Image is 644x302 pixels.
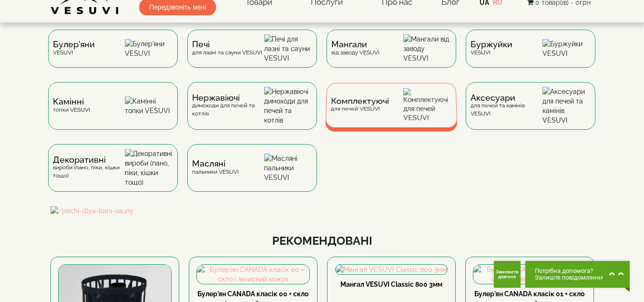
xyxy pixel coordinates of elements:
[403,34,451,63] img: Мангали від заводу VESUVI
[53,98,90,114] div: топки VESUVI
[43,82,183,144] a: Каміннітопки VESUVI Камінні топки VESUVI
[53,41,95,48] span: Булер'яни
[51,206,594,216] img: /pechi-dlya-bani-sauny
[470,94,542,102] span: Аксесуари
[535,274,604,281] span: Залиште повідомлення
[470,41,512,56] div: VESUVI
[192,41,262,56] div: для лазні та сауни VESUVI
[125,96,173,115] img: Камінні топки VESUVI
[525,261,630,288] button: Chat button
[43,144,183,206] a: Декоративнівироби (пано, піки, кішки тощо) Декоративні вироби (пано, піки, кішки тощо)
[192,160,239,167] span: Масляні
[461,82,600,144] a: Аксесуаридля печей та камінів VESUVI Аксесуари для печей та камінів VESUVI
[264,154,312,182] img: Масляні пальники VESUVI
[192,41,262,48] span: Печі
[322,82,461,144] a: Комплектуючідля печей VESUVI Комплектуючі для печей VESUVI
[264,34,312,63] img: Печі для лазні та сауни VESUVI
[53,98,90,105] span: Камінні
[494,261,521,288] button: Get Call button
[192,160,239,176] div: пальники VESUVI
[542,87,591,125] img: Аксесуари для печей та камінів VESUVI
[473,265,586,284] img: Булер'ян CANADA класік 01 + скло та захисний кожух
[125,39,173,58] img: Булер'яни VESUVI
[43,30,183,82] a: Булер'яниVESUVI Булер'яни VESUVI
[470,94,542,118] div: для печей та камінів VESUVI
[331,41,379,48] span: Мангали
[183,82,322,144] a: Нержавіючідимоходи для печей та котлів Нержавіючі димоходи для печей та котлів
[183,30,322,82] a: Печідля лазні та сауни VESUVI Печі для лазні та сауни VESUVI
[192,94,264,118] div: димоходи для печей та котлів
[125,149,173,187] img: Декоративні вироби (пано, піки, кішки тощо)
[331,41,379,56] div: від заводу VESUVI
[331,98,389,105] span: Комплектуючі
[542,39,591,58] img: Буржуйки VESUVI
[53,41,95,56] div: VESUVI
[496,270,519,279] span: Замовити дзвінок
[470,41,512,48] span: Буржуйки
[53,156,125,180] div: вироби (пано, піки, кішки тощо)
[183,144,322,206] a: Масляніпальники VESUVI Масляні пальники VESUVI
[264,87,312,125] img: Нержавіючі димоходи для печей та котлів
[330,98,388,113] div: для печей VESUVI
[403,88,452,123] img: Комплектуючі для печей VESUVI
[340,281,442,288] a: Мангал VESUVI Classic 800 3мм
[535,268,604,274] span: Потрібна допомога?
[461,30,600,82] a: БуржуйкиVESUVI Буржуйки VESUVI
[53,156,125,164] span: Декоративні
[197,265,309,284] img: Булер'ян CANADA класік 00 + скло і захисний кожух
[322,30,461,82] a: Мангаливід заводу VESUVI Мангали від заводу VESUVI
[192,94,264,102] span: Нержавіючі
[336,265,447,274] img: Мангал VESUVI Classic 800 3мм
